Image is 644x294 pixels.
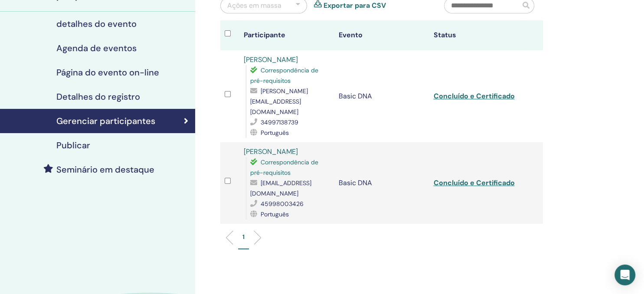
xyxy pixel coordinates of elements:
[334,142,429,224] td: Basic DNA
[56,91,140,102] h4: Detalhes do registro
[324,0,386,11] a: Exportar para CSV
[250,66,318,85] span: Correspondência de pré-requisitos
[261,129,289,137] span: Português
[244,55,298,64] a: [PERSON_NAME]
[250,158,318,176] span: Correspondência de pré-requisitos
[334,20,429,50] th: Evento
[56,164,154,175] h4: Seminário em destaque
[56,19,137,29] h4: detalhes do evento
[334,50,429,142] td: Basic DNA
[261,200,304,208] span: 45998003426
[250,179,311,197] span: [EMAIL_ADDRESS][DOMAIN_NAME]
[56,67,159,78] h4: Página do evento on-line
[615,265,635,285] div: Open Intercom Messenger
[239,20,334,50] th: Participante
[56,140,90,150] h4: Publicar
[429,20,524,50] th: Status
[250,87,308,116] span: [PERSON_NAME][EMAIL_ADDRESS][DOMAIN_NAME]
[244,147,298,156] a: [PERSON_NAME]
[261,118,298,126] span: 34997138739
[227,0,281,11] div: Ações em massa
[56,43,137,53] h4: Agenda de eventos
[261,210,289,218] span: Português
[433,91,514,101] a: Concluído e Certificado
[56,116,155,126] h4: Gerenciar participantes
[433,178,514,187] a: Concluído e Certificado
[242,232,245,242] p: 1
